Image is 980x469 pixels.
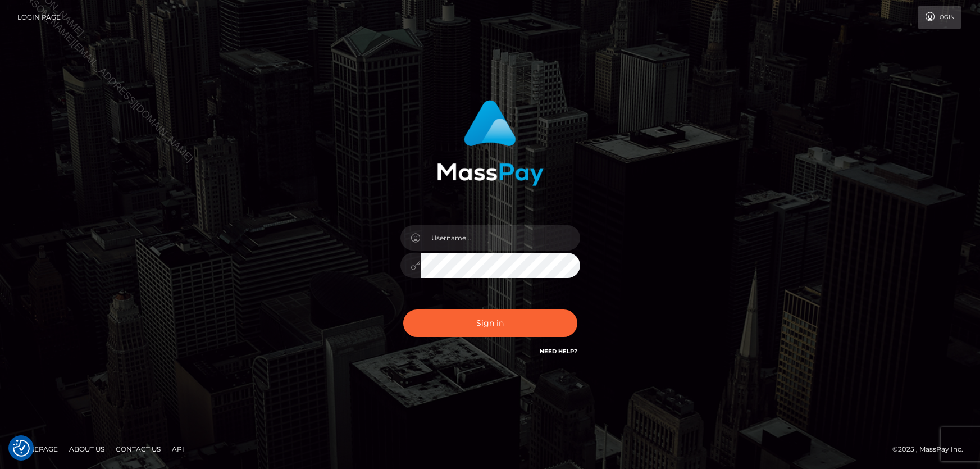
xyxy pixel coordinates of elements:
a: About Us [65,440,109,458]
input: Username... [421,225,580,251]
a: Need Help? [540,348,577,355]
button: Sign in [403,309,577,337]
button: Consent Preferences [13,440,30,457]
a: Contact Us [111,440,165,458]
a: Login Page [17,6,61,29]
div: © 2025 , MassPay Inc. [892,443,972,456]
a: Homepage [12,440,62,458]
a: API [167,440,189,458]
img: MassPay Login [437,100,544,186]
a: Login [918,6,961,29]
img: Revisit consent button [13,440,30,457]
